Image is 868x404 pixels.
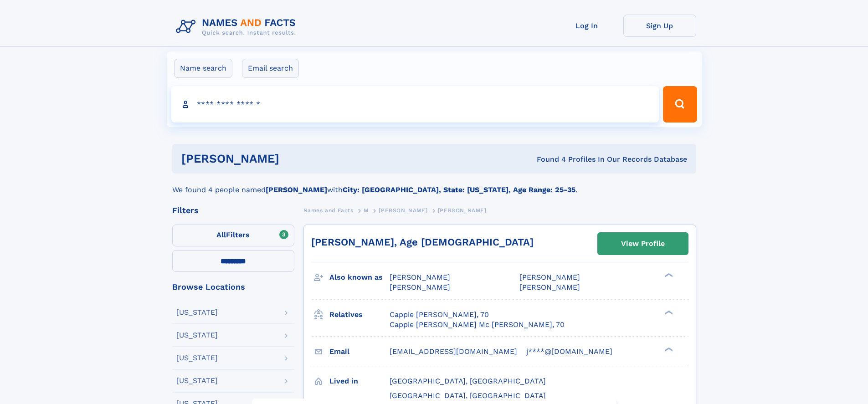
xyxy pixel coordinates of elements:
[364,205,369,216] a: M
[242,59,299,78] label: Email search
[176,354,218,362] div: [US_STATE]
[663,272,673,278] div: ❯
[266,185,327,194] b: [PERSON_NAME]
[390,283,450,291] span: [PERSON_NAME]
[176,377,218,384] div: [US_STATE]
[176,332,218,339] div: [US_STATE]
[343,185,575,194] b: City: [GEOGRAPHIC_DATA], State: [US_STATE], Age Range: 25-35
[311,236,534,248] a: [PERSON_NAME], Age [DEMOGRAPHIC_DATA]
[390,347,517,356] span: [EMAIL_ADDRESS][DOMAIN_NAME]
[550,15,623,37] a: Log In
[364,207,369,214] span: M
[171,86,659,123] input: search input
[519,283,580,291] span: [PERSON_NAME]
[390,273,450,281] span: [PERSON_NAME]
[621,233,665,254] div: View Profile
[390,320,565,330] a: Cappie [PERSON_NAME] Mc [PERSON_NAME], 70
[172,174,696,195] div: We found 4 people named with .
[379,207,427,214] span: [PERSON_NAME]
[172,206,294,215] div: Filters
[329,270,390,285] h3: Also known as
[176,309,218,316] div: [US_STATE]
[303,205,354,216] a: Names and Facts
[329,307,390,322] h3: Relatives
[329,344,390,359] h3: Email
[172,225,294,246] label: Filters
[390,377,546,385] span: [GEOGRAPHIC_DATA], [GEOGRAPHIC_DATA]
[216,230,226,239] span: All
[329,373,390,389] h3: Lived in
[663,346,673,352] div: ❯
[181,153,408,164] h1: [PERSON_NAME]
[379,205,427,216] a: [PERSON_NAME]
[663,86,697,123] button: Search Button
[519,273,580,281] span: [PERSON_NAME]
[390,391,546,400] span: [GEOGRAPHIC_DATA], [GEOGRAPHIC_DATA]
[172,283,294,291] div: Browse Locations
[172,15,303,39] img: Logo Names and Facts
[390,310,489,320] a: Cappie [PERSON_NAME], 70
[438,207,487,214] span: [PERSON_NAME]
[663,309,673,315] div: ❯
[598,233,688,255] a: View Profile
[408,154,687,164] div: Found 4 Profiles In Our Records Database
[174,59,232,78] label: Name search
[623,15,696,37] a: Sign Up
